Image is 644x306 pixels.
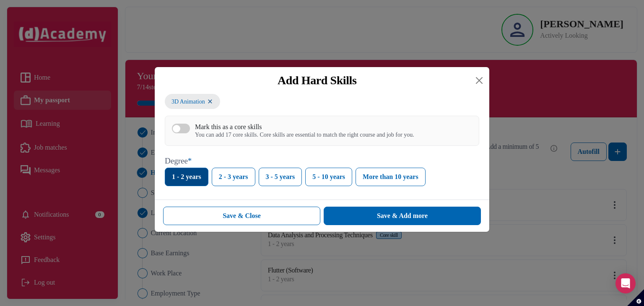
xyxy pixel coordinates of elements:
button: Save & Add more [324,207,481,225]
div: Mark this as a core skills [195,123,414,131]
button: 3 - 5 years [259,168,302,186]
img: x [207,98,213,105]
button: 2 - 3 years [212,168,255,186]
div: Open Intercom Messenger [615,273,636,293]
p: Degree [165,156,479,166]
button: Mark this as a core skillsYou can add 17 core skills. Core skills are essential to match the righ... [172,124,190,133]
div: Save & Add more [377,211,428,221]
span: 3D Animation [171,97,205,106]
div: Save & Close [223,211,261,221]
button: 5 - 10 years [305,168,352,186]
button: Close [473,74,486,87]
button: 1 - 2 years [165,168,208,186]
div: Add Hard Skills [161,74,473,87]
button: Set cookie preferences [627,289,644,306]
button: Save & Close [163,207,320,225]
button: More than 10 years [356,168,426,186]
button: 3D Animation [165,94,220,109]
div: You can add 17 core skills. Core skills are essential to match the right course and job for you. [195,132,414,139]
